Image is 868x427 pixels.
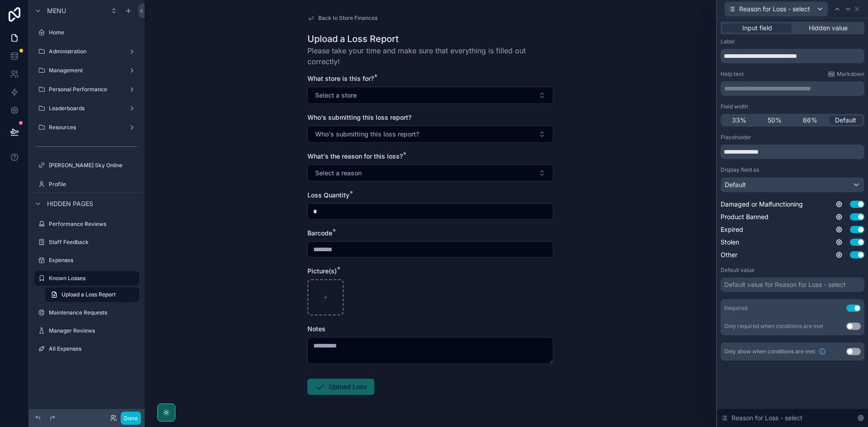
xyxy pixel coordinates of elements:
span: Input field [742,23,772,33]
label: Known Losses [49,275,134,282]
label: Resources [49,124,125,131]
a: Personal Performance [34,82,139,97]
label: Label [721,38,735,45]
button: Select Button [307,126,553,143]
div: Only required when conditions are met [724,323,823,330]
span: Only show when conditions are met [724,348,815,355]
span: Upload a Loss Report [61,291,116,298]
label: Maintenance Requests [49,309,137,316]
div: Required [724,305,747,312]
a: Administration [34,44,139,59]
span: Stolen [721,238,739,247]
span: Who's submitting this loss report? [315,130,419,139]
span: Who's submitting this loss report? [307,113,411,121]
a: Leaderboards [34,101,139,116]
label: Leaderboards [49,105,125,112]
button: Reason for Loss - select [724,1,828,17]
div: scrollable content [721,81,864,96]
label: Default value [721,267,755,274]
a: Maintenance Requests [34,305,139,320]
span: Picture(s) [307,267,337,275]
label: Staff Feedback [49,239,137,246]
button: Select Button [307,87,553,104]
a: Home [34,25,139,40]
a: Back to Store Finances [307,14,377,22]
span: Back to Store Finances [318,14,377,22]
span: Select a store [315,91,357,100]
div: Default value for Reason for Loss - select [724,280,846,289]
a: Expenses [34,253,139,267]
span: Expired [721,225,743,234]
span: Menu [47,6,66,15]
label: Expenses [49,257,137,264]
span: Barcode [307,229,332,237]
span: Markdown [837,70,864,78]
a: Markdown [828,70,864,78]
span: Reason for Loss - select [739,5,810,14]
span: Loss Quantity [307,191,349,199]
button: Done [121,412,141,425]
label: Field width [721,103,748,110]
label: [PERSON_NAME] Sky Online [49,162,137,169]
label: Help text [721,70,744,78]
span: Product Banned [721,212,769,221]
span: 33% [732,116,746,125]
label: Administration [49,48,125,55]
span: Select a reason [315,169,362,178]
span: Please take your time and make sure that everything is filled out correctly! [307,45,553,67]
span: Hidden value [809,23,848,33]
label: Home [49,29,137,36]
a: Manager Reviews [34,324,139,338]
label: Profile [49,181,137,188]
a: Resources [34,120,139,135]
span: Default [725,180,746,189]
span: What's the reason for this loss? [307,152,403,160]
h1: Upload a Loss Report [307,33,553,45]
span: Notes [307,325,325,333]
a: All Expenses [34,342,139,356]
label: Management [49,67,125,74]
a: Performance Reviews [34,217,139,231]
label: Manager Reviews [49,327,137,334]
label: Display field as [721,166,759,174]
label: Placeholder [721,134,751,141]
a: Staff Feedback [34,235,139,249]
button: Default [721,177,864,192]
label: Personal Performance [49,86,125,93]
span: What store is this for? [307,75,374,82]
button: Select Button [307,164,553,182]
span: 50% [768,116,782,125]
span: Default [835,116,856,125]
a: Management [34,63,139,78]
span: Hidden pages [47,199,93,208]
span: Reason for Loss - select [731,413,802,422]
span: Other [721,250,737,259]
span: Damaged or Malfunctioning [721,200,803,209]
a: Known Losses [34,271,139,286]
a: Profile [34,177,139,192]
label: All Expenses [49,345,137,352]
span: 66% [803,116,817,125]
a: Upload a Loss Report [45,287,139,302]
label: Performance Reviews [49,221,137,228]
